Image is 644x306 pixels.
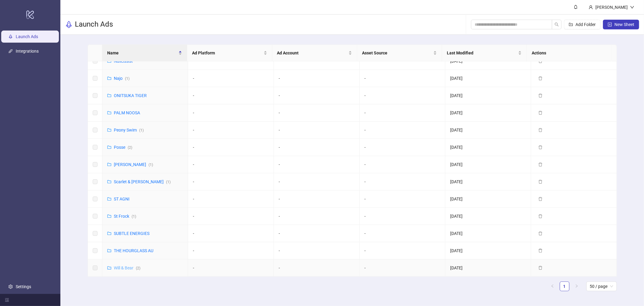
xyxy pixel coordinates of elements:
[188,70,274,87] td: -
[274,122,360,139] td: -
[445,53,531,70] td: [DATE]
[114,162,153,167] a: [PERSON_NAME](1)
[445,156,531,173] td: [DATE]
[360,70,445,87] td: -
[575,22,596,27] span: Add Folder
[538,231,543,236] span: delete
[132,214,136,219] span: ( 1 )
[560,282,569,291] li: 1
[445,173,531,190] td: [DATE]
[16,284,31,289] a: Settings
[114,214,136,219] a: St Frock(1)
[445,242,531,259] td: [DATE]
[75,20,113,29] h3: Launch Ads
[114,179,171,184] a: Scarlet & [PERSON_NAME](1)
[274,173,360,190] td: -
[603,20,639,29] button: New Sheet
[548,282,557,291] li: Previous Page
[362,50,432,56] span: Asset Source
[445,70,531,87] td: [DATE]
[574,5,578,9] span: bell
[538,266,543,270] span: delete
[128,145,132,150] span: ( 2 )
[187,45,272,61] th: Ad Platform
[188,242,274,259] td: -
[274,208,360,225] td: -
[569,22,573,27] span: folder-add
[16,34,38,39] a: Launch Ads
[107,249,111,253] span: folder
[564,20,601,29] button: Add Folder
[527,45,612,61] th: Actions
[188,259,274,277] td: -
[538,128,543,132] span: delete
[445,259,531,277] td: [DATE]
[107,50,177,56] span: Name
[589,5,593,9] span: user
[125,76,130,81] span: ( 1 )
[139,128,144,132] span: ( 1 )
[360,225,445,242] td: -
[538,111,543,115] span: delete
[114,128,144,132] a: Peony Swim(1)
[188,190,274,208] td: -
[274,139,360,156] td: -
[447,50,517,56] span: Last Modified
[107,162,111,167] span: folder
[5,298,9,302] span: menu-fold
[445,104,531,122] td: [DATE]
[360,87,445,104] td: -
[65,21,72,28] span: rocket
[572,282,582,291] button: right
[107,145,111,149] span: folder
[107,197,111,201] span: folder
[360,242,445,259] td: -
[274,70,360,87] td: -
[538,162,543,167] span: delete
[114,265,140,270] a: Will & Bear(2)
[551,284,554,288] span: left
[107,93,111,98] span: folder
[114,231,149,236] a: SUBTLE ENERGIES
[274,190,360,208] td: -
[188,225,274,242] td: -
[575,284,578,288] span: right
[357,45,442,61] th: Asset Source
[114,145,132,150] a: Posse(2)
[114,248,153,253] a: THE HOURGLASS AU
[188,208,274,225] td: -
[538,76,543,80] span: delete
[107,180,111,184] span: folder
[114,93,147,98] a: ONITSUKA TIGER
[590,282,613,291] span: 50 / page
[272,45,357,61] th: Ad Account
[277,50,347,56] span: Ad Account
[445,225,531,242] td: [DATE]
[360,104,445,122] td: -
[274,225,360,242] td: -
[188,87,274,104] td: -
[445,208,531,225] td: [DATE]
[360,53,445,70] td: -
[274,242,360,259] td: -
[360,259,445,277] td: -
[445,139,531,156] td: [DATE]
[188,122,274,139] td: -
[188,139,274,156] td: -
[274,104,360,122] td: -
[136,266,140,270] span: ( 2 )
[188,173,274,190] td: -
[538,214,543,218] span: delete
[614,22,634,27] span: New Sheet
[114,110,140,115] a: PALM NOOSA
[445,122,531,139] td: [DATE]
[192,50,262,56] span: Ad Platform
[360,208,445,225] td: -
[548,282,557,291] button: left
[538,180,543,184] span: delete
[107,214,111,218] span: folder
[114,76,130,81] a: Najo(1)
[166,180,171,184] span: ( 1 )
[107,128,111,132] span: folder
[102,45,187,61] th: Name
